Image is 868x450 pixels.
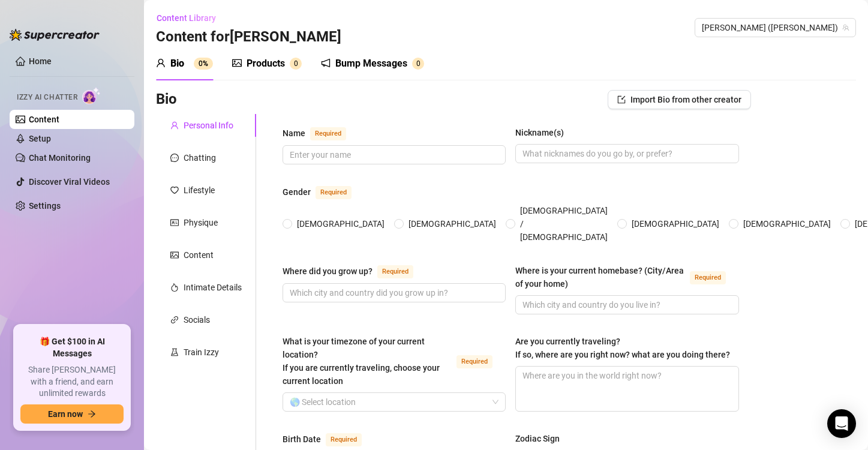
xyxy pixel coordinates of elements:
span: Required [326,433,362,446]
label: Nickname(s) [515,126,572,139]
div: Lifestyle [184,184,215,197]
a: Discover Viral Videos [29,177,110,187]
a: Content [29,115,59,124]
div: Train Izzy [184,346,219,359]
a: Home [29,56,52,66]
span: picture [170,251,179,259]
div: Bump Messages [335,56,407,71]
label: Name [283,126,359,140]
a: Setup [29,134,51,143]
div: Name [283,127,305,140]
span: arrow-right [88,410,96,418]
span: Are you currently traveling? If so, where are you right now? what are you doing there? [515,337,730,359]
span: team [842,24,849,31]
div: Birth Date [283,433,321,446]
input: Where is your current homebase? (City/Area of your home) [522,298,729,311]
div: Nickname(s) [515,126,564,139]
span: idcard [170,218,179,227]
a: Settings [29,201,61,211]
span: [DEMOGRAPHIC_DATA] [738,217,836,230]
a: Chat Monitoring [29,153,91,163]
span: import [617,95,626,104]
h3: Bio [156,90,177,109]
label: Where did you grow up? [283,264,427,278]
div: Gender [283,185,311,199]
span: Izzy AI Chatter [17,92,77,103]
div: Physique [184,216,218,229]
div: Intimate Details [184,281,242,294]
input: Nickname(s) [522,147,729,160]
span: Earn now [48,409,83,419]
span: What is your timezone of your current location? If you are currently traveling, choose your curre... [283,337,440,386]
div: Zodiac Sign [515,432,560,445]
span: picture [232,58,242,68]
span: notification [321,58,331,68]
label: Birth Date [283,432,375,446]
span: Content Library [157,13,216,23]
label: Where is your current homebase? (City/Area of your home) [515,264,738,290]
span: Required [456,355,492,368]
span: 🎁 Get $100 in AI Messages [20,336,124,359]
img: AI Chatter [82,87,101,104]
span: Required [690,271,726,284]
div: Where is your current homebase? (City/Area of your home) [515,264,684,290]
div: Bio [170,56,184,71]
sup: 0% [194,58,213,70]
span: experiment [170,348,179,356]
div: Chatting [184,151,216,164]
h3: Content for [PERSON_NAME] [156,28,341,47]
span: Chris (chris_damned) [702,19,849,37]
sup: 0 [290,58,302,70]
span: Required [377,265,413,278]
span: [DEMOGRAPHIC_DATA] [292,217,389,230]
div: Products [247,56,285,71]
span: heart [170,186,179,194]
button: Import Bio from other creator [608,90,751,109]
span: Required [316,186,352,199]
span: Import Bio from other creator [630,95,741,104]
button: Earn nowarrow-right [20,404,124,424]
input: Where did you grow up? [290,286,496,299]
span: user [156,58,166,68]
span: [DEMOGRAPHIC_DATA] [627,217,724,230]
div: Content [184,248,214,262]
span: Share [PERSON_NAME] with a friend, and earn unlimited rewards [20,364,124,400]
div: Open Intercom Messenger [827,409,856,438]
label: Zodiac Sign [515,432,568,445]
sup: 0 [412,58,424,70]
span: [DEMOGRAPHIC_DATA] [404,217,501,230]
div: Socials [184,313,210,326]
span: message [170,154,179,162]
label: Gender [283,185,365,199]
span: Required [310,127,346,140]
span: [DEMOGRAPHIC_DATA] / [DEMOGRAPHIC_DATA] [515,204,612,244]
span: user [170,121,179,130]
button: Content Library [156,8,226,28]
span: fire [170,283,179,292]
div: Personal Info [184,119,233,132]
span: link [170,316,179,324]
div: Where did you grow up? [283,265,373,278]
input: Name [290,148,496,161]
img: logo-BBDzfeDw.svg [10,29,100,41]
